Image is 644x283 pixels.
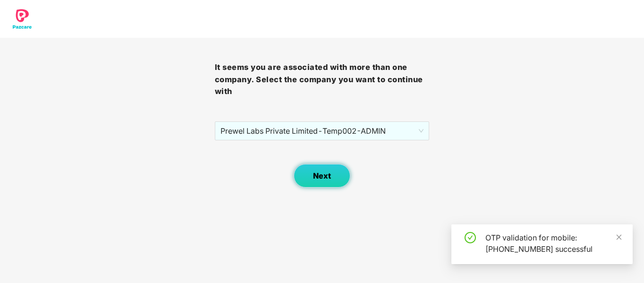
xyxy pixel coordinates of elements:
span: Next [313,172,331,180]
span: check-circle [465,232,476,243]
button: Next [294,164,350,188]
span: Prewel Labs Private Limited - Temp002 - ADMIN [220,122,424,140]
span: close [616,234,622,240]
div: OTP validation for mobile: [PHONE_NUMBER] successful [485,232,621,255]
h3: It seems you are associated with more than one company. Select the company you want to continue with [215,61,430,98]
